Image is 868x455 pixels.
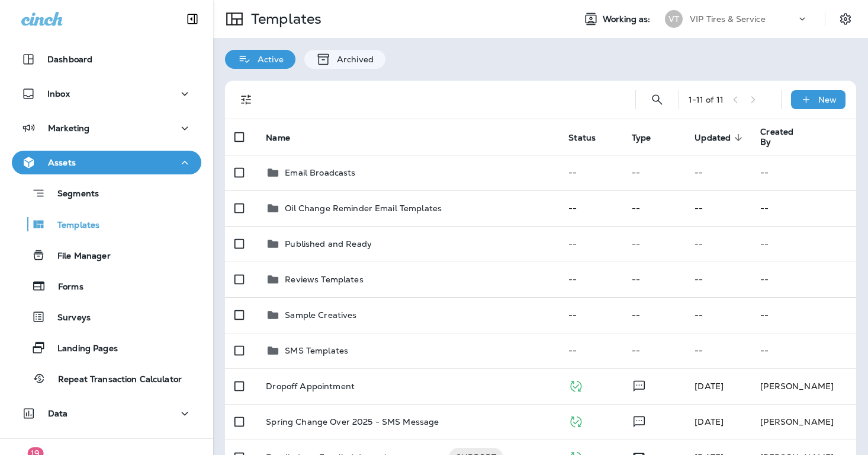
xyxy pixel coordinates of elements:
[559,155,622,190] td: --
[685,155,751,190] td: --
[568,133,596,143] span: Status
[285,275,363,284] p: Reviews Templates
[176,7,209,31] button: Collapse Sidebar
[234,88,258,112] button: Filters
[695,133,731,143] span: Updated
[695,132,746,143] span: Updated
[689,95,724,104] div: 1 - 11 of 11
[685,190,751,226] td: --
[12,335,201,360] button: Landing Pages
[632,380,647,390] span: Text
[665,10,683,28] div: VT
[285,346,348,355] p: SMS Templates
[632,133,651,143] span: Type
[46,282,83,293] p: Forms
[760,127,806,147] span: Created By
[12,273,201,298] button: Forms
[12,180,201,206] button: Segments
[46,220,99,231] p: Templates
[266,133,290,143] span: Name
[751,333,856,368] td: --
[266,417,439,427] p: Spring Change Over 2025 - SMS Message
[46,374,182,386] p: Repeat Transaction Calculator
[568,132,611,143] span: Status
[266,381,355,391] p: Dropoff Appointment
[12,212,201,237] button: Templates
[751,297,856,333] td: --
[622,297,686,333] td: --
[12,116,201,140] button: Marketing
[12,402,201,425] button: Data
[559,190,622,226] td: --
[622,190,686,226] td: --
[760,127,822,147] span: Created By
[12,243,201,268] button: File Manager
[622,226,686,262] td: --
[632,415,647,426] span: Text
[695,416,724,427] span: J-P Scoville
[568,380,583,390] span: Published
[46,313,91,324] p: Surveys
[559,262,622,297] td: --
[751,155,856,190] td: --
[818,95,837,104] p: New
[559,297,622,333] td: --
[559,333,622,368] td: --
[751,368,856,404] td: [PERSON_NAME]
[559,226,622,262] td: --
[331,55,374,64] p: Archived
[46,189,99,201] p: Segments
[603,14,653,24] span: Working as:
[12,82,201,106] button: Inbox
[285,203,442,213] p: Oil Change Reminder Email Templates
[12,151,201,174] button: Assets
[622,155,686,190] td: --
[622,262,686,297] td: --
[751,404,856,440] td: [PERSON_NAME]
[12,47,201,71] button: Dashboard
[285,310,356,320] p: Sample Creatives
[46,251,111,262] p: File Manager
[751,190,856,226] td: --
[695,381,724,392] span: J-P Scoville
[266,132,306,143] span: Name
[685,333,751,368] td: --
[835,8,856,30] button: Settings
[645,88,669,112] button: Search Templates
[47,55,92,64] p: Dashboard
[48,158,76,167] p: Assets
[685,262,751,297] td: --
[12,366,201,391] button: Repeat Transaction Calculator
[12,304,201,329] button: Surveys
[252,55,284,64] p: Active
[568,415,583,426] span: Published
[622,333,686,368] td: --
[690,14,766,24] p: VIP Tires & Service
[751,262,856,297] td: --
[246,10,322,28] p: Templates
[751,226,856,262] td: --
[685,226,751,262] td: --
[46,343,118,355] p: Landing Pages
[285,239,372,249] p: Published and Ready
[48,123,89,133] p: Marketing
[285,168,355,177] p: Email Broadcasts
[632,132,667,143] span: Type
[685,297,751,333] td: --
[47,89,70,98] p: Inbox
[48,409,68,418] p: Data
